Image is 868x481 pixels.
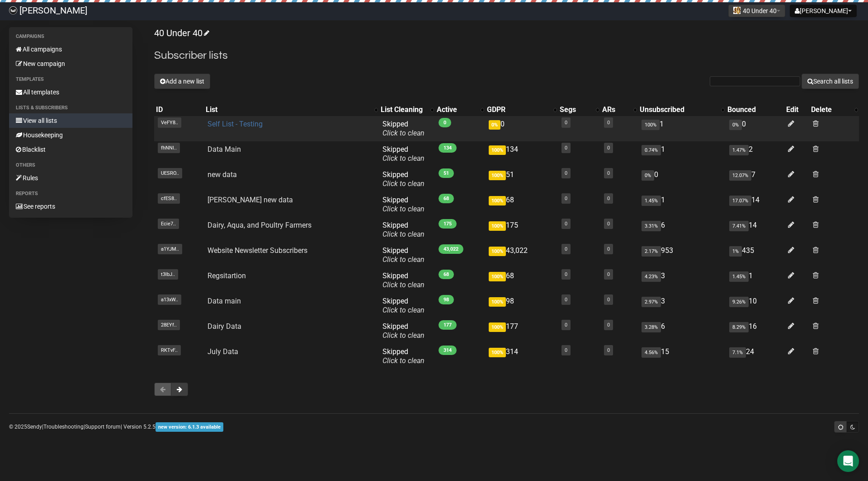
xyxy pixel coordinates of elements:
span: 28EYf.. [158,320,180,330]
a: Click to clean [382,306,425,314]
span: fhNNI.. [158,143,180,153]
span: 51 [439,168,454,178]
a: 0 [607,297,610,303]
td: 134 [485,141,557,167]
span: 3.31% [642,221,661,231]
span: 3.28% [642,322,661,332]
button: Search all lists [802,74,859,89]
a: 0 [607,170,610,176]
td: 177 [485,318,557,344]
span: Skipped [382,120,425,137]
a: All campaigns [9,42,132,56]
a: Click to clean [382,205,425,213]
a: new data [208,170,237,179]
img: 85abc336cbf1b92c47982aa98dcf2fa9 [9,6,17,14]
span: 1.47% [729,145,749,155]
th: Segs: No sort applied, activate to apply an ascending sort [558,103,600,116]
a: Sendy [27,424,42,430]
a: Click to clean [382,331,425,340]
button: Add a new list [154,74,210,89]
li: Reports [9,188,132,199]
a: 0 [565,322,567,328]
span: a1YJM.. [158,244,182,254]
td: 6 [638,217,725,243]
span: 100% [489,322,506,332]
td: 1 [638,192,725,217]
a: 0 [607,196,610,201]
span: Skipped [382,271,425,289]
td: 14 [726,192,784,217]
a: Dairy, Aqua, and Poultry Farmers [208,221,311,229]
span: UESRO.. [158,168,182,178]
a: Data Main [208,145,241,154]
div: Edit [786,105,807,114]
div: List Cleaning [381,105,426,114]
td: 7 [726,167,784,192]
a: Regsitartion [208,271,246,280]
span: Ecie7.. [158,219,179,229]
td: 0 [726,116,784,141]
a: Blacklist [9,142,132,157]
a: Troubleshooting [43,424,84,430]
li: Campaigns [9,31,132,42]
span: 4.56% [642,347,661,358]
a: Click to clean [382,356,425,365]
a: All templates [9,85,132,99]
a: New campaign [9,56,132,71]
a: 0 [607,145,610,151]
td: 175 [485,217,557,243]
button: 40 Under 40 [728,5,785,17]
a: [PERSON_NAME] new data [208,196,293,204]
td: 14 [726,217,784,243]
a: 0 [607,347,610,353]
span: a13xW.. [158,294,181,305]
span: 100% [642,120,660,130]
span: 100% [489,196,506,205]
th: List Cleaning: No sort applied, activate to apply an ascending sort [379,103,435,116]
a: 0 [607,322,610,328]
td: 953 [638,243,725,268]
span: 4.23% [642,271,661,282]
a: Click to clean [382,230,425,238]
th: ID: No sort applied, sorting is disabled [154,103,204,116]
span: 1.45% [642,196,661,206]
a: 0 [565,196,567,201]
a: 0 [607,246,610,252]
a: 0 [565,170,567,176]
span: 0.74% [642,145,661,155]
th: Bounced: No sort applied, sorting is disabled [726,103,784,116]
td: 68 [485,192,557,217]
a: See reports [9,199,132,214]
td: 1 [638,116,725,141]
a: View all lists [9,113,132,128]
td: 43,022 [485,243,557,268]
a: Housekeeping [9,128,132,142]
span: 100% [489,247,506,256]
a: 0 [565,347,567,353]
span: Skipped [382,322,425,340]
span: 100% [489,348,506,357]
td: 98 [485,293,557,318]
div: List [206,105,370,114]
span: 0% [489,120,500,130]
td: 1 [638,141,725,167]
div: Delete [811,105,850,114]
span: 1.45% [729,271,749,282]
span: 2.17% [642,246,661,257]
td: 2 [726,141,784,167]
a: July Data [208,347,238,356]
a: 0 [565,120,567,126]
div: Bounced [727,105,783,114]
td: 6 [638,318,725,344]
td: 3 [638,293,725,318]
td: 68 [485,268,557,293]
span: 314 [439,346,457,355]
span: 98 [439,295,454,304]
a: Data main [208,297,241,305]
span: new version: 6.1.3 available [156,422,223,432]
a: Self List - Testing [208,120,263,128]
a: Support forum [85,424,121,430]
td: 15 [638,344,725,369]
td: 1 [726,268,784,293]
td: 3 [638,268,725,293]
